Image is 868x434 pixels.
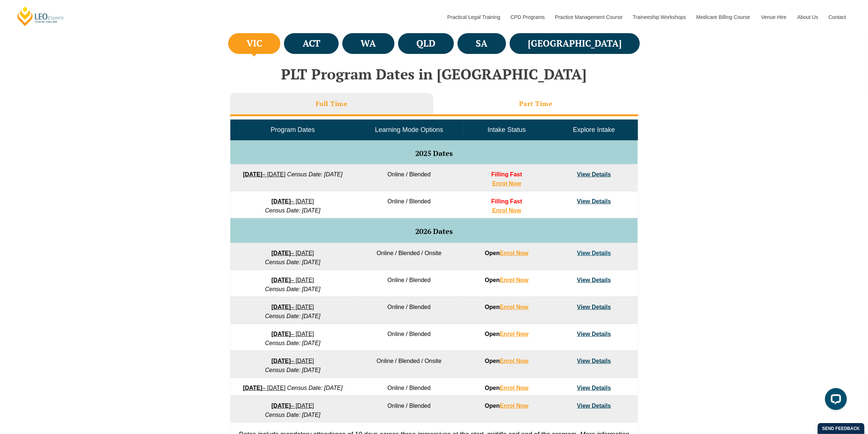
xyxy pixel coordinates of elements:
[272,358,314,364] a: [DATE]– [DATE]
[756,1,792,33] a: Venue Hire
[246,38,262,50] h4: VIC
[485,385,529,391] strong: Open
[691,1,756,33] a: Medicare Billing Course
[577,358,611,364] a: View Details
[415,148,453,158] span: 2025 Dates
[272,277,291,283] strong: [DATE]
[485,403,529,409] strong: Open
[272,304,291,310] strong: [DATE]
[265,340,320,346] em: Census Date: [DATE]
[272,250,291,256] strong: [DATE]
[361,38,376,50] h4: WA
[416,38,435,50] h4: QLD
[577,171,611,177] a: View Details
[355,270,463,297] td: Online / Blended
[16,6,65,27] a: [PERSON_NAME] Centre for Law
[500,331,529,337] a: Enrol Now
[265,313,320,319] em: Census Date: [DATE]
[415,226,453,236] span: 2026 Dates
[577,304,611,310] a: View Details
[500,250,529,256] a: Enrol Now
[265,259,320,265] em: Census Date: [DATE]
[485,277,529,283] strong: Open
[500,358,529,364] a: Enrol Now
[272,403,291,409] strong: [DATE]
[226,66,642,82] h2: PLT Program Dates in [GEOGRAPHIC_DATA]
[492,180,521,187] a: Enrol Now
[375,126,443,133] span: Learning Mode Options
[316,99,348,108] h3: Full Time
[243,171,262,177] strong: [DATE]
[355,378,463,396] td: Online / Blended
[528,38,622,50] h4: [GEOGRAPHIC_DATA]
[355,164,463,191] td: Online / Blended
[500,277,529,283] a: Enrol Now
[287,385,343,391] em: Census Date: [DATE]
[500,403,529,409] a: Enrol Now
[573,126,615,133] span: Explore Intake
[577,250,611,256] a: View Details
[272,277,314,283] a: [DATE]– [DATE]
[287,171,343,177] em: Census Date: [DATE]
[272,250,314,256] a: [DATE]– [DATE]
[627,1,691,33] a: Traineeship Workshops
[272,403,314,409] a: [DATE]– [DATE]
[550,1,627,33] a: Practice Management Course
[577,331,611,337] a: View Details
[442,1,505,33] a: Practical Legal Training
[577,385,611,391] a: View Details
[485,331,529,337] strong: Open
[355,191,463,218] td: Online / Blended
[265,412,320,418] em: Census Date: [DATE]
[272,358,291,364] strong: [DATE]
[303,38,320,50] h4: ACT
[272,304,314,310] a: [DATE]– [DATE]
[491,171,522,177] span: Filling Fast
[485,250,529,256] strong: Open
[577,277,611,283] a: View Details
[819,385,850,416] iframe: LiveChat chat widget
[272,198,291,204] strong: [DATE]
[823,1,852,33] a: Contact
[485,358,529,364] strong: Open
[355,297,463,324] td: Online / Blended
[265,286,320,292] em: Census Date: [DATE]
[491,198,522,204] span: Filling Fast
[243,171,285,177] a: [DATE]– [DATE]
[492,207,521,214] a: Enrol Now
[577,403,611,409] a: View Details
[577,198,611,204] a: View Details
[272,331,314,337] a: [DATE]– [DATE]
[355,396,463,423] td: Online / Blended
[792,1,823,33] a: About Us
[243,385,262,391] strong: [DATE]
[355,351,463,378] td: Online / Blended / Onsite
[487,126,526,133] span: Intake Status
[270,126,315,133] span: Program Dates
[500,385,529,391] a: Enrol Now
[500,304,529,310] a: Enrol Now
[272,331,291,337] strong: [DATE]
[476,38,487,50] h4: SA
[505,1,549,33] a: CPD Programs
[243,385,285,391] a: [DATE]– [DATE]
[272,198,314,204] a: [DATE]– [DATE]
[519,99,553,108] h3: Part Time
[485,304,529,310] strong: Open
[355,324,463,351] td: Online / Blended
[355,243,463,270] td: Online / Blended / Onsite
[265,207,320,214] em: Census Date: [DATE]
[265,367,320,373] em: Census Date: [DATE]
